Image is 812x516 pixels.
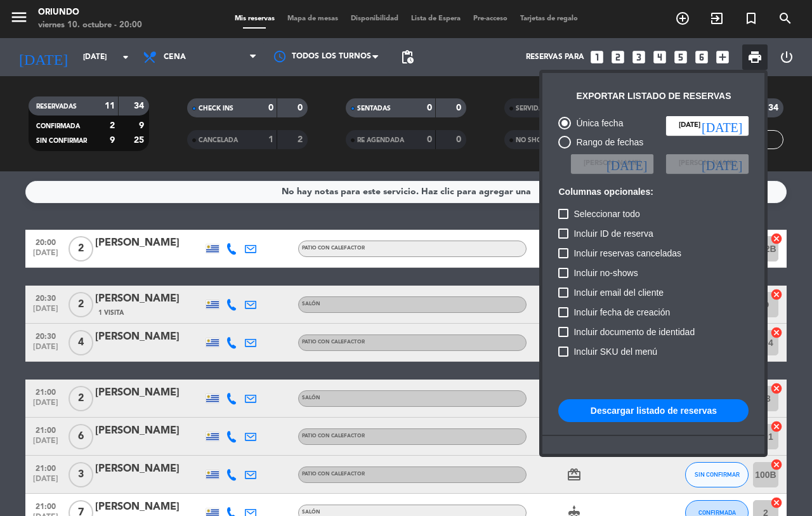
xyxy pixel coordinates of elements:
span: Incluir fecha de creación [573,305,670,320]
span: Incluir documento de identidad [573,324,695,340]
span: Incluir email del cliente [573,285,664,300]
div: Exportar listado de reservas [576,89,731,103]
h6: Columnas opcionales: [558,187,749,197]
button: Descargar listado de reservas [558,399,749,422]
span: Seleccionar todo [573,206,639,222]
div: Rango de fechas [571,135,643,150]
span: Incluir no-shows [573,265,638,281]
span: Incluir SKU del menú [573,344,657,359]
i: [DATE] [702,119,742,132]
i: [DATE] [702,157,742,170]
div: Única fecha [571,116,623,131]
span: Incluir reservas canceladas [573,246,681,261]
span: Incluir ID de reserva [573,226,653,241]
span: print [747,50,763,65]
span: [PERSON_NAME] [679,158,736,169]
i: [DATE] [606,157,647,170]
span: [PERSON_NAME] [584,158,641,169]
